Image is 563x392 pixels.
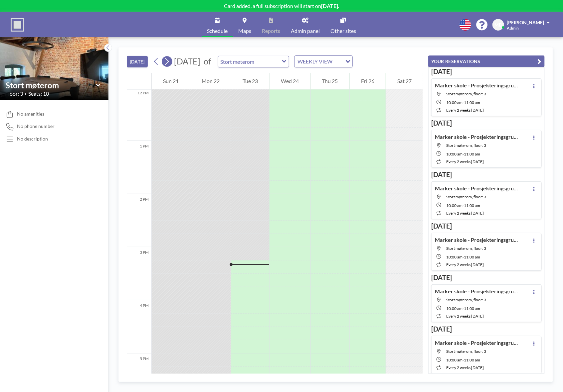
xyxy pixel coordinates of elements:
[446,151,463,156] span: 10:00 AM
[446,143,486,148] span: Stort møterom, floor: 3
[446,246,486,251] span: Stort møterom, floor: 3
[435,82,518,89] h4: Marker skole - Prosjekteringsgruppemøte
[431,119,542,127] h3: [DATE]
[435,237,518,243] h4: Marker skole - Prosjekteringsgruppemøte
[257,12,285,37] a: Reports
[127,300,151,353] div: 4 PM
[321,3,338,9] b: [DATE]
[463,254,464,259] span: -
[127,141,151,194] div: 1 PM
[127,194,151,247] div: 2 PM
[127,247,151,300] div: 3 PM
[6,80,96,90] input: Stort møterom
[446,349,486,354] span: Stort møterom, floor: 3
[202,12,233,37] a: Schedule
[330,28,356,34] span: Other sites
[350,73,386,89] div: Fri 26
[204,56,211,66] span: of
[464,100,480,105] span: 11:00 AM
[464,357,480,362] span: 11:00 AM
[446,357,463,362] span: 10:00 AM
[25,92,27,96] span: •
[174,56,200,66] span: [DATE]
[386,73,423,89] div: Sat 27
[464,306,480,311] span: 11:00 AM
[435,288,518,295] h4: Marker skole - Prosjekteringsgruppemøte
[464,254,480,259] span: 11:00 AM
[446,262,484,267] span: every 2 weeks [DATE]
[5,90,23,97] span: Floor: 3
[463,306,464,311] span: -
[291,28,320,34] span: Admin panel
[270,73,310,89] div: Wed 24
[207,28,228,34] span: Schedule
[446,100,463,105] span: 10:00 AM
[446,91,486,96] span: Stort møterom, floor: 3
[127,88,151,141] div: 12 PM
[431,325,542,333] h3: [DATE]
[325,12,361,37] a: Other sites
[463,100,464,105] span: -
[463,203,464,208] span: -
[127,56,148,67] button: [DATE]
[285,12,325,37] a: Admin panel
[17,111,44,117] span: No amenities
[431,170,542,179] h3: [DATE]
[435,340,518,346] h4: Marker skole - Prosjekteringsgruppemøte
[507,20,544,25] span: [PERSON_NAME]
[218,56,282,67] input: Stort møterom
[446,194,486,199] span: Stort møterom, floor: 3
[446,108,484,113] span: every 2 weeks [DATE]
[495,22,502,28] span: MB
[28,90,49,97] span: Seats: 10
[431,67,542,76] h3: [DATE]
[446,203,463,208] span: 10:00 AM
[17,123,55,129] span: No phone number
[507,26,519,31] span: Admin
[431,222,542,230] h3: [DATE]
[464,203,480,208] span: 11:00 AM
[446,159,484,164] span: every 2 weeks [DATE]
[311,73,349,89] div: Thu 25
[446,211,484,216] span: every 2 weeks [DATE]
[435,185,518,192] h4: Marker skole - Prosjekteringsgruppemøte
[463,151,464,156] span: -
[238,28,251,34] span: Maps
[152,73,190,89] div: Sun 21
[233,12,257,37] a: Maps
[435,134,518,140] h4: Marker skole - Prosjekteringsgruppemøte
[296,57,334,66] span: WEEKLY VIEW
[446,297,486,302] span: Stort møterom, floor: 3
[334,57,341,66] input: Search for option
[17,136,48,142] div: No description
[262,28,280,34] span: Reports
[11,18,24,32] img: organization-logo
[464,151,480,156] span: 11:00 AM
[428,55,545,67] button: YOUR RESERVATIONS
[446,314,484,319] span: every 2 weeks [DATE]
[295,56,352,67] div: Search for option
[431,273,542,282] h3: [DATE]
[446,254,463,259] span: 10:00 AM
[463,357,464,362] span: -
[446,365,484,370] span: every 2 weeks [DATE]
[446,306,463,311] span: 10:00 AM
